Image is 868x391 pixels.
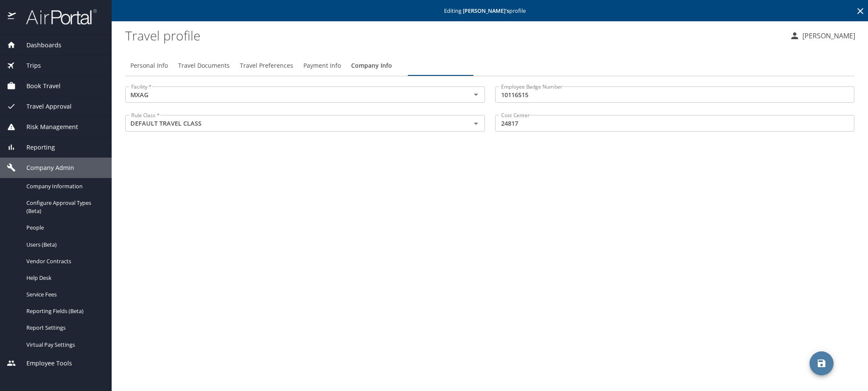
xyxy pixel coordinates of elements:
[16,143,55,152] span: Reporting
[16,61,41,70] span: Trips
[16,122,78,132] span: Risk Management
[240,60,293,71] span: Travel Preferences
[26,307,101,315] span: Reporting Fields (Beta)
[463,7,509,14] strong: [PERSON_NAME] 's
[26,224,101,232] span: People
[178,60,230,71] span: Travel Documents
[786,28,859,43] button: [PERSON_NAME]
[26,324,101,332] span: Report Settings
[16,40,61,50] span: Dashboards
[125,55,854,76] div: Profile
[16,81,61,91] span: Book Travel
[26,182,101,190] span: Company Information
[16,163,74,172] span: Company Admin
[351,60,392,71] span: Company Info
[130,60,168,71] span: Personal Info
[26,274,101,282] span: Help Desk
[114,8,865,14] p: Editing profile
[26,241,101,249] span: Users (Beta)
[495,115,855,131] input: EX:
[26,341,101,349] span: Virtual Pay Settings
[470,118,482,129] button: Open
[125,22,783,49] h1: Travel profile
[26,257,101,265] span: Vendor Contracts
[8,9,17,25] img: icon-airportal.png
[810,351,833,375] button: save
[16,102,72,111] span: Travel Approval
[800,31,855,41] p: [PERSON_NAME]
[26,290,101,299] span: Service Fees
[303,60,341,71] span: Payment Info
[495,86,855,103] input: EX: 16820
[26,199,101,215] span: Configure Approval Types (Beta)
[16,359,72,368] span: Employee Tools
[17,9,97,25] img: airportal-logo.png
[470,89,482,101] button: Open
